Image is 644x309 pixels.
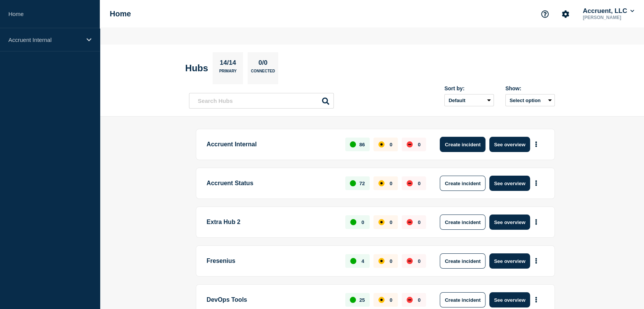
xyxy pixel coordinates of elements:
[350,258,356,264] div: up
[531,293,541,307] button: More actions
[489,253,530,269] button: See overview
[389,219,392,225] p: 0
[8,37,82,43] p: Accruent Internal
[378,219,384,225] div: affected
[359,181,365,186] p: 72
[440,253,485,269] button: Create incident
[440,292,485,307] button: Create incident
[418,181,420,186] p: 0
[389,181,392,186] p: 0
[361,258,364,264] p: 4
[350,141,356,147] div: up
[531,138,541,152] button: More actions
[444,85,494,91] div: Sort by:
[531,254,541,268] button: More actions
[207,137,336,152] p: Accruent Internal
[581,15,636,20] p: [PERSON_NAME]
[537,6,553,22] button: Support
[389,142,392,147] p: 0
[531,176,541,191] button: More actions
[378,297,384,303] div: affected
[359,142,365,147] p: 86
[189,93,334,109] input: Search Hubs
[489,137,530,152] button: See overview
[359,297,365,303] p: 25
[207,253,336,269] p: Fresenius
[418,219,420,225] p: 0
[350,219,356,225] div: up
[407,141,413,147] div: down
[361,219,364,225] p: 0
[110,10,131,18] h1: Home
[531,215,541,229] button: More actions
[378,258,384,264] div: affected
[207,292,336,307] p: DevOps Tools
[489,176,530,191] button: See overview
[505,94,555,106] button: Select option
[389,297,392,303] p: 0
[251,69,275,77] p: Connected
[256,59,271,69] p: 0/0
[444,94,494,106] select: Sort by
[407,219,413,225] div: down
[418,142,420,147] p: 0
[581,7,636,15] button: Accruent, LLC
[219,69,237,77] p: Primary
[418,258,420,264] p: 0
[217,59,239,69] p: 14/14
[407,258,413,264] div: down
[350,297,356,303] div: up
[440,137,485,152] button: Create incident
[185,63,208,74] h2: Hubs
[378,180,384,186] div: affected
[505,85,555,91] div: Show:
[207,215,336,230] p: Extra Hub 2
[440,215,485,230] button: Create incident
[557,6,574,22] button: Account settings
[440,176,485,191] button: Create incident
[350,180,356,186] div: up
[378,141,384,147] div: affected
[418,297,420,303] p: 0
[489,292,530,307] button: See overview
[407,180,413,186] div: down
[389,258,392,264] p: 0
[207,176,336,191] p: Accruent Status
[489,215,530,230] button: See overview
[407,297,413,303] div: down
